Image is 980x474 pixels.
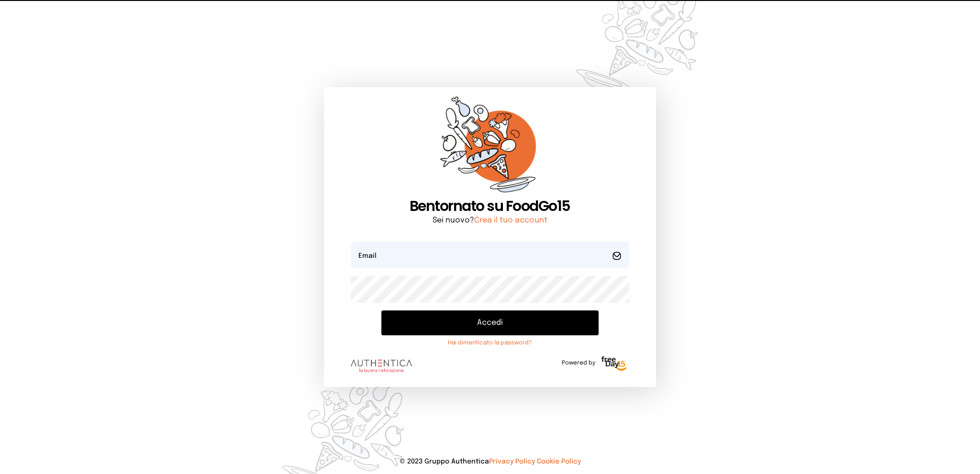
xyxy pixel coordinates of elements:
span: Powered by [562,359,595,367]
img: sticker-orange.65babaf.png [440,97,540,198]
a: Privacy Policy [489,458,535,465]
a: Crea il tuo account [474,216,547,224]
button: Accedi [381,310,598,335]
img: logo.8f33a47.png [351,360,412,372]
img: logo-freeday.3e08031.png [599,354,629,374]
h1: Bentornato su FoodGo15 [351,198,629,215]
a: Cookie Policy [537,458,581,465]
p: Sei nuovo? [351,215,629,226]
a: Hai dimenticato la password? [381,339,598,347]
p: © 2023 Gruppo Authentica [15,457,965,466]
